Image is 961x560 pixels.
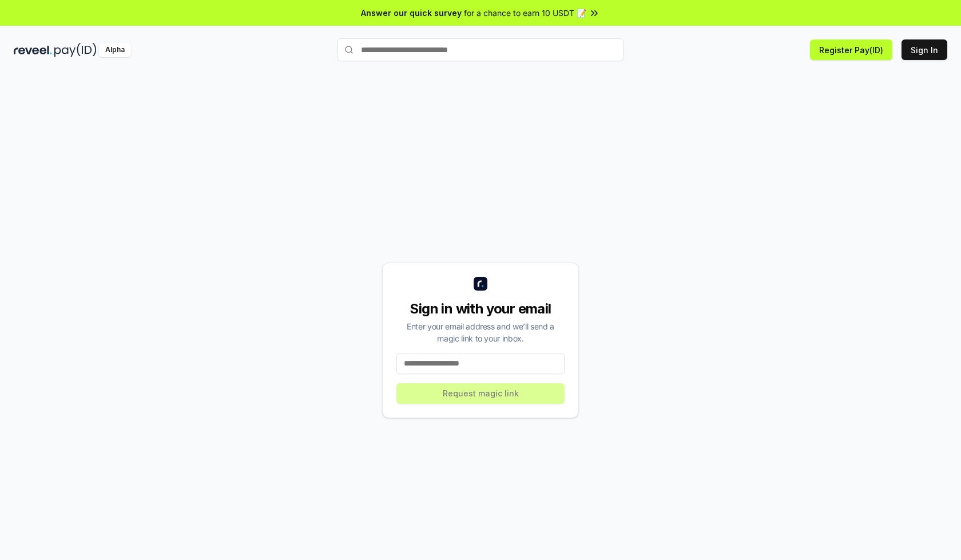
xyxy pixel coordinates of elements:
button: Sign In [902,39,947,60]
img: logo_small [474,277,487,291]
span: for a chance to earn 10 USDT 📝 [464,7,586,19]
span: Answer our quick survey [361,7,462,19]
div: Alpha [99,43,131,57]
img: reveel_dark [14,43,52,57]
div: Enter your email address and we’ll send a magic link to your inbox. [396,320,565,344]
div: Sign in with your email [396,300,565,318]
button: Register Pay(ID) [810,39,892,60]
img: pay_id [54,43,97,57]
